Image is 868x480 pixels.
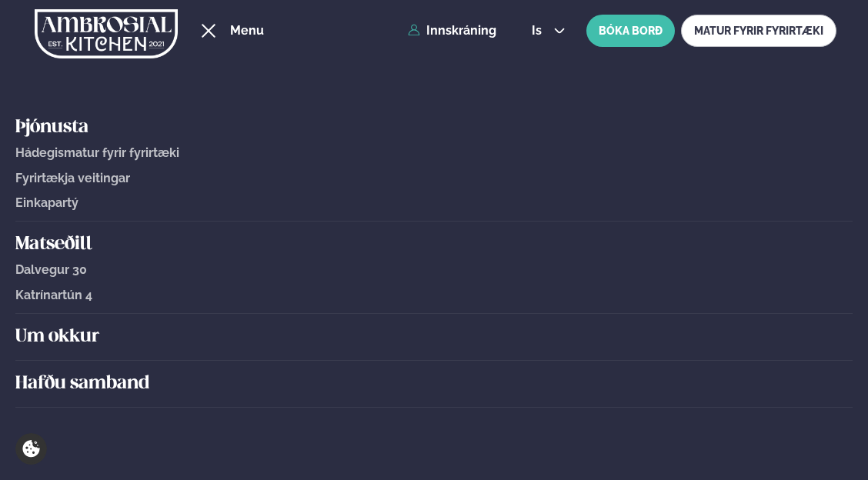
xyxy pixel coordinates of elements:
a: Hádegismatur fyrir fyrirtæki [15,146,853,160]
a: Innskráning [408,24,496,38]
span: Hádegismatur fyrir fyrirtæki [15,145,179,160]
a: Þjónusta [15,115,853,140]
a: Dalvegur 30 [15,263,853,277]
a: Katrínartún 4 [15,288,853,302]
a: Fyrirtækja veitingar [15,172,853,185]
button: BÓKA BORÐ [586,15,675,47]
button: hamburger [199,22,218,40]
a: Einkapartý [15,196,853,210]
button: is [519,25,577,37]
img: logo [35,2,177,65]
span: Einkapartý [15,195,78,210]
a: Matseðill [15,232,853,257]
span: Fyrirtækja veitingar [15,171,130,185]
a: Cookie settings [15,433,47,465]
a: Um okkur [15,325,853,349]
span: is [532,25,546,37]
a: Hafðu samband [15,372,853,396]
span: Dalvegur 30 [15,262,87,277]
a: MATUR FYRIR FYRIRTÆKI [681,15,836,47]
span: Katrínartún 4 [15,288,92,302]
